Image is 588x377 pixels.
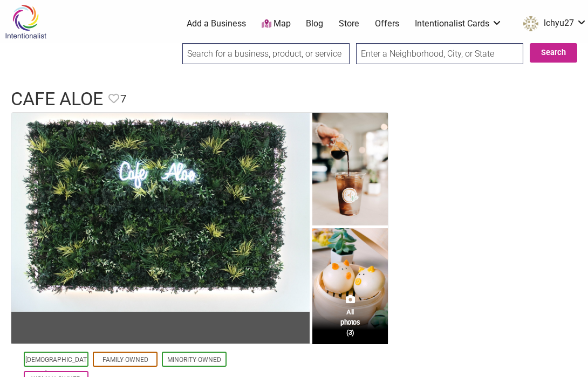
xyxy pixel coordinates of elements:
[167,356,221,364] a: Minority-Owned
[108,93,119,104] i: Favorite
[306,18,323,30] a: Blog
[518,14,587,33] a: lchyu27
[182,43,350,64] input: Search for a business, product, or service
[356,43,523,64] input: Enter a Neighborhood, City, or State
[11,86,103,112] h1: Cafe Aloe
[120,91,126,107] span: 7
[375,18,399,30] a: Offers
[102,356,148,364] a: Family-Owned
[339,18,359,30] a: Store
[340,307,360,338] span: All photos (3)
[187,18,246,30] a: Add a Business
[415,18,502,30] a: Intentionalist Cards
[530,43,577,63] button: Search
[262,18,291,30] a: Map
